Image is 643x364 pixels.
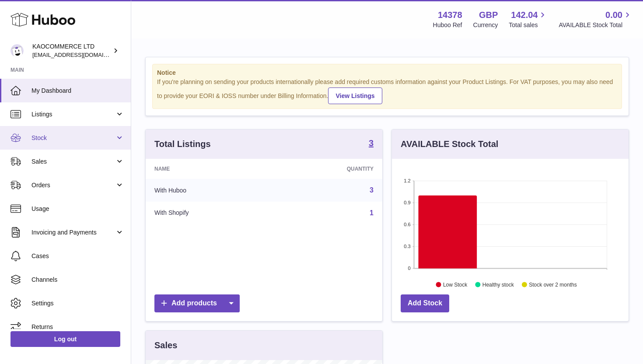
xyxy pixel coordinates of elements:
span: My Dashboard [31,87,124,95]
span: 0.00 [605,9,622,21]
a: Add Stock [401,294,449,312]
h3: Sales [154,339,177,351]
strong: Notice [157,69,617,77]
span: Stock [31,134,115,142]
text: 0.9 [404,200,410,205]
a: 142.04 Total sales [509,9,548,29]
a: Add products [154,294,240,312]
td: With Shopify [146,202,273,224]
span: Sales [31,157,115,166]
div: Currency [473,21,498,29]
div: KAOCOMMERCE LTD [32,42,111,59]
th: Name [146,159,273,179]
th: Quantity [273,159,382,179]
span: [EMAIL_ADDRESS][DOMAIN_NAME] [32,51,129,58]
text: 0.3 [404,244,410,249]
span: Orders [31,181,115,189]
a: Log out [10,331,120,347]
div: If you're planning on sending your products internationally please add required customs informati... [157,78,617,104]
text: 1.2 [404,178,410,183]
a: 1 [370,209,374,217]
strong: GBP [479,9,498,21]
span: Total sales [509,21,548,29]
span: Channels [31,276,124,284]
a: 0.00 AVAILABLE Stock Total [559,9,633,29]
text: Low Stock [443,281,468,287]
span: Cases [31,252,124,260]
span: Invoicing and Payments [31,228,115,237]
span: Returns [31,323,124,331]
text: 0.6 [404,222,410,227]
text: 0 [408,266,410,271]
span: Listings [31,110,115,119]
strong: 14378 [438,9,462,21]
a: View Listings [328,87,382,104]
span: AVAILABLE Stock Total [559,21,633,29]
div: Huboo Ref [433,21,462,29]
img: hello@lunera.co.uk [10,44,24,57]
td: With Huboo [146,179,273,202]
span: 142.04 [511,9,538,21]
strong: 3 [369,139,374,147]
span: Settings [31,299,124,308]
h3: Total Listings [154,138,211,150]
text: Stock over 2 months [529,281,577,287]
a: 3 [369,139,374,149]
a: 3 [370,186,374,194]
span: Usage [31,205,124,213]
h3: AVAILABLE Stock Total [401,138,498,150]
text: Healthy stock [482,281,514,287]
